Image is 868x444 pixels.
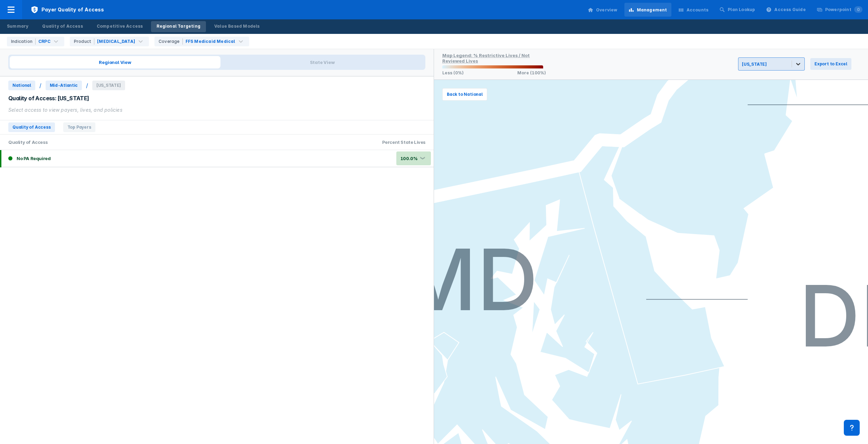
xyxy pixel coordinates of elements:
a: Value Based Models [209,21,265,32]
span: Quality of Access [8,122,55,132]
span: Back to National [447,91,483,98]
div: Management [637,7,667,13]
div: FFS Medicaid Medical [186,38,235,45]
div: CRPC [38,38,50,45]
div: Access Guide [774,7,805,13]
div: Contact Support [844,420,860,436]
div: [US_STATE] [742,62,767,67]
span: Mid-Atlantic [46,81,82,90]
a: Summary [1,21,34,32]
a: Competitive Access [91,21,149,32]
span: Export to Excel [814,61,847,67]
a: Overview [584,3,622,17]
span: 0 [854,6,862,13]
div: Accounts [687,7,709,13]
button: Back to National [442,88,487,101]
div: Map Legend: % Restrictive Lives / Not Reviewed Lives [442,53,530,64]
span: [US_STATE] [92,81,125,90]
a: Management [624,3,671,17]
div: Plan Lookup [728,7,755,13]
div: Product [74,38,94,45]
span: National [8,81,35,90]
div: Indication [11,38,36,45]
div: / [86,82,88,89]
a: Quality of Access [37,21,88,32]
span: State View [220,56,424,68]
div: ❮ [419,157,425,160]
p: More (100%) [517,70,546,75]
span: Regional View [10,56,220,68]
a: Regional Targeting [151,21,206,32]
div: Regional Targeting [157,23,200,29]
div: / [39,82,41,89]
button: Export to Excel [810,58,851,70]
span: Top Payers [63,122,95,132]
p: Less (0%) [442,70,464,75]
div: [MEDICAL_DATA] [97,38,135,45]
div: Coverage [159,38,183,45]
div: Summary [7,23,28,29]
div: No PA Required [4,155,50,162]
div: Powerpoint [825,7,862,13]
a: Accounts [674,3,713,17]
div: Quality of Access [42,23,83,29]
div: Percent state Lives [374,135,434,150]
div: Select access to view payers, lives, and policies [8,106,425,114]
div: Quality of Access: [US_STATE] [8,94,425,102]
div: 100.0% [400,156,418,161]
div: Competitive Access [97,23,143,29]
div: Overview [596,7,617,13]
div: Value Based Models [214,23,260,29]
